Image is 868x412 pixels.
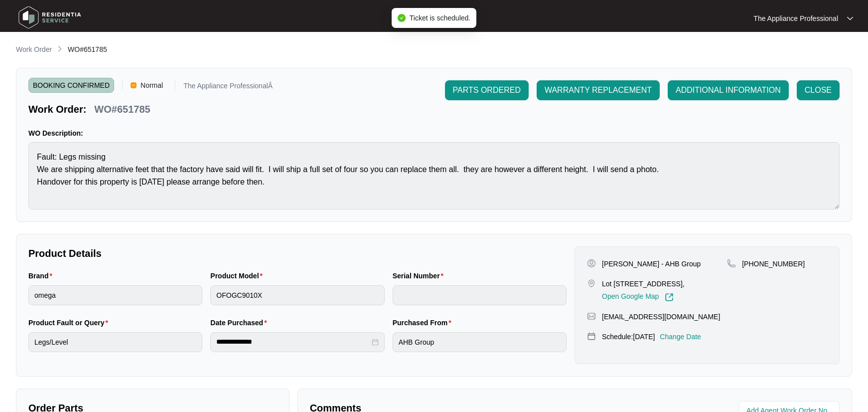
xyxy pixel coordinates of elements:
[28,142,840,209] textarea: Fault: Legs missing We are shipping alternative feet that the factory have said will fit. I will ...
[742,259,805,269] p: [PHONE_NUMBER]
[602,259,701,269] p: [PERSON_NAME] - AHB Group
[797,80,840,100] button: CLOSE
[602,279,685,289] p: Lot [STREET_ADDRESS],
[753,13,838,23] p: The Appliance Professional
[183,82,273,93] p: The Appliance ProfessionalÂ
[210,285,384,305] input: Product Model
[587,259,596,268] img: user-pin
[15,2,85,32] img: residentia service logo
[602,293,674,302] a: Open Google Map
[28,78,114,93] span: BOOKING CONFIRMED
[727,259,736,268] img: map-pin
[668,80,789,100] button: ADDITIONAL INFORMATION
[28,285,202,305] input: Brand
[137,78,167,93] span: Normal
[545,84,652,96] span: WARRANTY REPLACEMENT
[537,80,660,100] button: WARRANTY REPLACEMENT
[210,271,267,281] label: Product Model
[602,312,720,322] p: [EMAIL_ADDRESS][DOMAIN_NAME]
[587,312,596,321] img: map-pin
[676,84,781,96] span: ADDITIONAL INFORMATION
[28,318,112,328] label: Product Fault or Query
[398,14,406,22] span: check-circle
[28,246,567,260] p: Product Details
[16,44,52,54] p: Work Order
[665,293,674,302] img: Link-External
[131,82,137,88] img: Vercel Logo
[393,318,455,328] label: Purchased From
[393,285,567,305] input: Serial Number
[587,279,596,288] img: map-pin
[453,84,521,96] span: PARTS ORDERED
[393,271,447,281] label: Serial Number
[210,318,271,328] label: Date Purchased
[94,102,150,116] p: WO#651785
[660,332,701,342] p: Change Date
[602,332,655,342] p: Schedule: [DATE]
[28,128,840,138] p: WO Description:
[14,44,54,55] a: Work Order
[28,271,56,281] label: Brand
[847,16,853,21] img: dropdown arrow
[68,45,107,53] span: WO#651785
[393,332,567,352] input: Purchased From
[587,332,596,341] img: map-pin
[805,84,832,96] span: CLOSE
[28,332,202,352] input: Product Fault or Query
[28,102,86,116] p: Work Order:
[445,80,529,100] button: PARTS ORDERED
[216,337,369,347] input: Date Purchased
[410,14,470,22] span: Ticket is scheduled.
[56,45,64,53] img: chevron-right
